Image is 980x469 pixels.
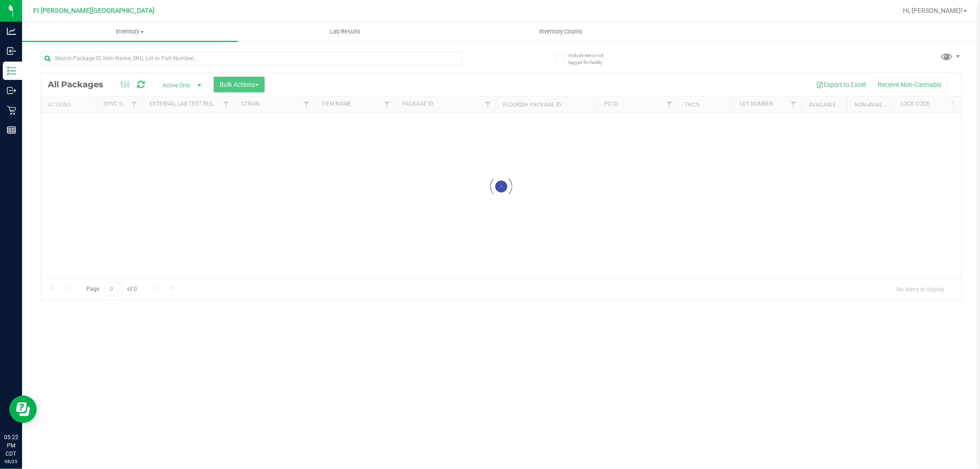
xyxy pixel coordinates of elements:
[527,28,595,36] span: Inventory Counts
[238,22,453,41] a: Lab Results
[33,7,154,15] span: Ft [PERSON_NAME][GEOGRAPHIC_DATA]
[22,28,238,36] span: Inventory
[7,66,16,75] inline-svg: Inventory
[4,458,18,465] p: 08/25
[317,28,373,36] span: Lab Results
[453,22,668,41] a: Inventory Counts
[7,125,16,135] inline-svg: Reports
[40,51,462,65] input: Search Package ID, Item Name, SKU, Lot or Part Number...
[7,106,16,115] inline-svg: Retail
[568,52,614,66] span: Include items not tagged for facility
[7,27,16,36] inline-svg: Analytics
[4,433,18,458] p: 05:22 PM CDT
[903,7,963,14] span: Hi, [PERSON_NAME]!
[7,46,16,56] inline-svg: Inbound
[9,396,37,423] iframe: Resource center
[22,22,238,41] a: Inventory
[7,86,16,95] inline-svg: Outbound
